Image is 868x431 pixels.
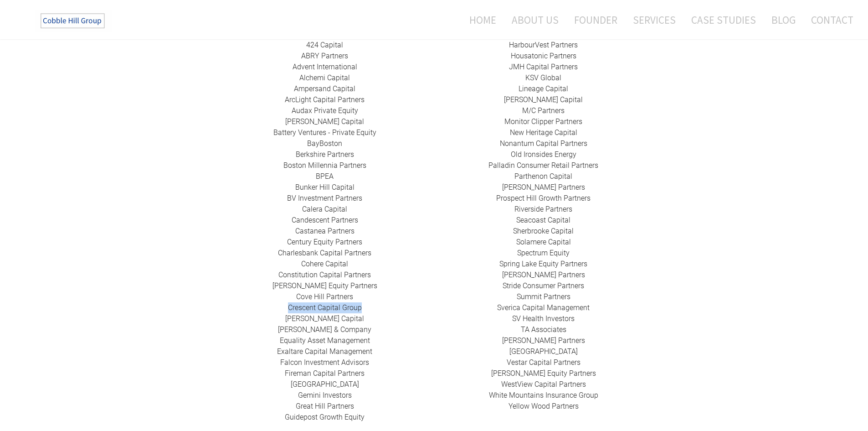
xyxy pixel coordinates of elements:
a: Prospect Hill Growth Partners [496,194,591,203]
a: Gemini Investors [298,391,352,400]
a: Fireman Capital Partners [285,369,365,378]
a: Candescent Partners [292,216,358,224]
a: Contact [804,8,853,32]
a: ​Castanea Partners [295,227,354,235]
a: ​Exaltare Capital Management [277,347,372,356]
a: SV Health Investors [512,314,575,323]
a: BPEA [316,172,334,181]
a: ​ABRY Partners [301,52,348,60]
a: [PERSON_NAME] & Company [278,325,371,334]
a: Cove Hill Partners [296,292,353,301]
a: Home [456,8,503,32]
a: ​[GEOGRAPHIC_DATA] [291,380,359,389]
a: [PERSON_NAME] Equity Partners [491,369,596,378]
a: Housatonic Partners [511,52,576,60]
a: Seacoast Capital [516,216,570,224]
img: The Cobble Hill Group LLC [35,10,112,32]
a: [PERSON_NAME] Partners [502,270,585,279]
a: Sverica Capital Management [497,303,590,312]
a: Solamere Capital [516,238,571,246]
a: ​M/C Partners [522,106,565,115]
a: Alchemi Capital [299,73,350,82]
a: ​JMH Capital Partners [509,62,578,71]
a: Calera Capital [302,205,347,213]
a: Advent International [293,62,357,71]
a: Charlesbank Capital Partners [278,249,371,257]
a: ​WestView Capital Partners [501,380,586,389]
a: ​KSV Global [525,73,561,82]
a: Guidepost Growth Equity [285,413,365,421]
a: Summit Partners [517,292,570,301]
a: Yellow Wood Partners [508,402,579,410]
a: Battery Ventures - Private Equity [273,128,376,137]
a: ​Crescent Capital Group [288,303,362,312]
a: ​[GEOGRAPHIC_DATA] [509,347,578,356]
a: Cohere Capital [301,260,348,268]
a: Audax Private Equity [292,106,358,115]
a: ​Parthenon Capital [514,172,572,181]
a: ​ArcLight Capital Partners [285,95,365,104]
a: Riverside Partners [514,205,572,213]
a: Case Studies [684,8,763,32]
a: ​Falcon Investment Advisors [280,358,369,367]
a: Founder [567,8,624,32]
a: BayBoston [307,139,342,148]
a: About Us [505,8,565,32]
a: ​Century Equity Partners [287,238,362,246]
a: Services [626,8,683,32]
a: ​TA Associates [521,325,566,334]
a: Blog [765,8,802,32]
a: ​Sherbrooke Capital​ [513,227,574,235]
a: Lineage Capital [519,84,568,93]
a: [PERSON_NAME] Capital [285,314,364,323]
div: ​ [434,40,653,412]
a: [PERSON_NAME] Capital [504,95,583,104]
a: Great Hill Partners​ [296,402,354,410]
a: ​Bunker Hill Capital [295,183,354,192]
a: [PERSON_NAME] Capital [285,117,364,126]
a: White Mountains Insurance Group [489,391,598,400]
a: ​[PERSON_NAME] Equity Partners [272,281,377,290]
a: 424 Capital [306,41,343,49]
a: Boston Millennia Partners [283,161,366,170]
a: Berkshire Partners [296,150,354,159]
a: BV Investment Partners [287,194,362,203]
a: ​Old Ironsides Energy [511,150,576,159]
a: New Heritage Capital [510,128,577,137]
div: ​ ​ ​ [216,40,434,423]
a: ​Vestar Capital Partners [507,358,580,367]
a: ​[PERSON_NAME] Partners [502,183,585,192]
a: Palladin Consumer Retail Partners [488,161,598,170]
a: ​Ampersand Capital [294,84,355,93]
a: Spectrum Equity [517,249,570,257]
a: Constitution Capital Partners [278,270,371,279]
a: Spring Lake Equity Partners [499,260,587,268]
a: [PERSON_NAME] Partners [502,336,585,345]
a: ​Monitor Clipper Partners [504,117,582,126]
a: Stride Consumer Partners [503,281,584,290]
a: ​Equality Asset Management [280,336,370,345]
a: HarbourVest Partners [509,41,578,49]
a: Nonantum Capital Partners [500,139,587,148]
